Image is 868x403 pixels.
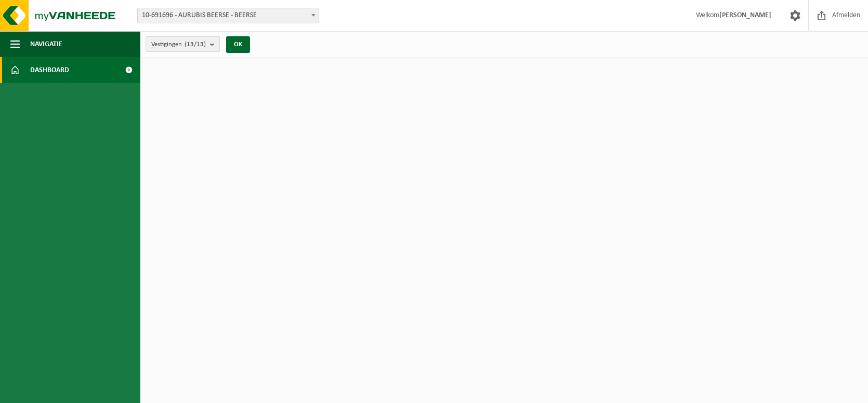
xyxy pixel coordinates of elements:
span: Dashboard [30,57,69,83]
button: Vestigingen(13/13) [146,36,220,52]
count: (13/13) [185,41,206,48]
button: OK [226,36,250,53]
strong: [PERSON_NAME] [719,11,771,19]
span: Navigatie [30,31,62,57]
span: 10-691696 - AURUBIS BEERSE - BEERSE [137,8,319,23]
span: Vestigingen [151,37,206,52]
span: 10-691696 - AURUBIS BEERSE - BEERSE [138,8,319,23]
